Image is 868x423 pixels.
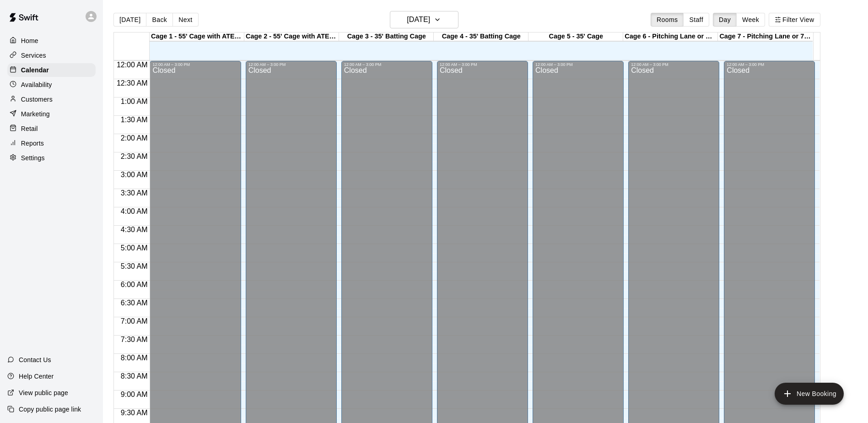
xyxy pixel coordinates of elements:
span: 1:30 AM [119,116,150,124]
span: 6:30 AM [119,299,150,307]
button: add [775,383,844,405]
span: 5:00 AM [119,244,150,252]
span: 4:30 AM [119,226,150,233]
span: 2:30 AM [119,152,150,160]
p: Customers [21,95,53,104]
span: 8:30 AM [119,372,150,380]
span: 9:30 AM [119,409,150,417]
div: Cage 6 - Pitching Lane or Hitting (35' Cage) [623,33,718,41]
a: Availability [7,78,96,92]
p: Availability [21,80,52,89]
p: Retail [21,124,38,133]
span: 9:00 AM [119,390,150,398]
div: Cage 4 - 35' Batting Cage [434,33,528,41]
button: Staff [683,13,709,27]
a: Reports [7,136,96,150]
span: 7:30 AM [119,336,150,343]
a: Marketing [7,107,96,121]
button: Week [736,13,765,27]
button: [DATE] [390,11,458,28]
div: 12:00 AM – 3:00 PM [535,62,621,67]
div: Cage 7 - Pitching Lane or 70' Cage for live at-bats [718,33,813,41]
div: 12:00 AM – 3:00 PM [344,62,430,67]
div: 12:00 AM – 3:00 PM [727,62,812,67]
span: 3:00 AM [119,171,150,179]
p: Help Center [19,372,54,381]
span: 2:00 AM [119,134,150,142]
div: Cage 2 - 55' Cage with ATEC M3X 2.0 Baseball Pitching Machine [244,33,339,41]
div: 12:00 AM – 3:00 PM [440,62,525,67]
span: 7:00 AM [119,317,150,325]
p: Settings [21,153,45,163]
a: Calendar [7,63,96,77]
span: 5:30 AM [119,262,150,270]
p: View public page [19,388,68,397]
a: Retail [7,122,96,136]
p: Home [21,36,38,45]
div: Cage 3 - 35' Batting Cage [339,33,434,41]
div: Cage 1 - 55' Cage with ATEC M3X 2.0 Baseball Pitching Machine [150,33,244,41]
a: Settings [7,151,96,165]
span: 6:00 AM [119,281,150,288]
p: Marketing [21,109,50,119]
div: 12:00 AM – 3:00 PM [152,62,238,67]
button: Next [173,13,198,27]
a: Services [7,49,96,62]
button: Rooms [651,13,684,27]
a: Customers [7,92,96,106]
p: Calendar [21,65,49,75]
p: Copy public page link [19,405,81,414]
button: Day [713,13,737,27]
p: Services [21,51,46,60]
button: [DATE] [113,13,146,27]
div: Cage 5 - 35' Cage [528,33,623,41]
a: Home [7,34,96,48]
div: 12:00 AM – 3:00 PM [248,62,334,67]
span: 4:00 AM [119,207,150,215]
button: Back [146,13,173,27]
div: 12:00 AM – 3:00 PM [631,62,717,67]
span: 12:00 AM [114,61,150,69]
span: 12:30 AM [114,79,150,87]
p: Reports [21,139,44,148]
span: 3:30 AM [119,189,150,197]
span: 1:00 AM [119,98,150,105]
h6: [DATE] [407,13,430,26]
button: Filter View [769,13,820,27]
span: 8:00 AM [119,354,150,362]
p: Contact Us [19,355,51,364]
